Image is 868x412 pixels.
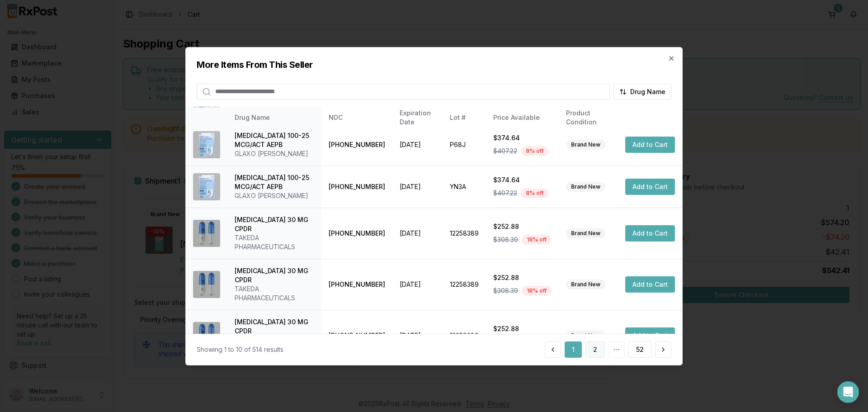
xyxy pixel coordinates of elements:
[443,166,486,208] td: YN3A
[321,310,392,361] td: [PHONE_NUMBER]
[521,188,548,198] div: 8 % off
[566,279,605,289] div: Brand New
[443,123,486,166] td: P68J
[486,107,559,128] th: Price Available
[235,233,314,251] div: TAKEDA PHARMACEUTICALS
[321,208,392,259] td: [PHONE_NUMBER]
[392,166,443,208] td: [DATE]
[566,182,605,192] div: Brand New
[522,235,552,245] div: 18 % off
[321,166,392,208] td: [PHONE_NUMBER]
[235,149,314,158] div: GLAXO [PERSON_NAME]
[566,331,605,341] div: Brand New
[628,341,651,358] button: 52
[625,276,675,293] button: Add to Cart
[197,58,671,71] h2: More Items From This Seller
[493,273,552,282] div: $252.88
[443,107,486,128] th: Lot #
[493,175,552,185] div: $374.64
[197,345,283,354] div: Showing 1 to 10 of 514 results
[625,179,675,195] button: Add to Cart
[613,83,671,99] button: Drug Name
[321,123,392,166] td: [PHONE_NUMBER]
[625,225,675,242] button: Add to Cart
[392,123,443,166] td: [DATE]
[227,107,321,128] th: Drug Name
[566,140,605,150] div: Brand New
[493,235,518,244] span: $308.39
[235,131,314,149] div: [MEDICAL_DATA] 100-25 MCG/ACT AEPB
[493,222,552,231] div: $252.88
[559,107,618,128] th: Product Condition
[392,259,443,310] td: [DATE]
[493,189,517,198] span: $407.22
[235,284,314,303] div: TAKEDA PHARMACEUTICALS
[566,228,605,238] div: Brand New
[443,310,486,361] td: 12258389
[235,215,314,233] div: [MEDICAL_DATA] 30 MG CPDR
[521,146,548,156] div: 8 % off
[392,310,443,361] td: [DATE]
[493,133,552,142] div: $374.64
[493,147,517,156] span: $407.22
[585,341,605,358] button: 2
[522,286,552,296] div: 18 % off
[235,191,314,200] div: GLAXO [PERSON_NAME]
[493,286,518,295] span: $308.39
[235,266,314,284] div: [MEDICAL_DATA] 30 MG CPDR
[630,87,665,96] span: Drug Name
[193,322,220,349] img: Dexilant 30 MG CPDR
[321,259,392,310] td: [PHONE_NUMBER]
[392,208,443,259] td: [DATE]
[443,208,486,259] td: 12258389
[443,259,486,310] td: 12258389
[193,131,220,158] img: Breo Ellipta 100-25 MCG/ACT AEPB
[321,107,392,128] th: NDC
[193,271,220,298] img: Dexilant 30 MG CPDR
[625,327,675,344] button: Add to Cart
[493,324,552,333] div: $252.88
[235,173,314,191] div: [MEDICAL_DATA] 100-25 MCG/ACT AEPB
[235,317,314,336] div: [MEDICAL_DATA] 30 MG CPDR
[193,173,220,200] img: Breo Ellipta 100-25 MCG/ACT AEPB
[193,220,220,247] img: Dexilant 30 MG CPDR
[565,341,582,358] button: 1
[625,137,675,153] button: Add to Cart
[392,107,443,128] th: Expiration Date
